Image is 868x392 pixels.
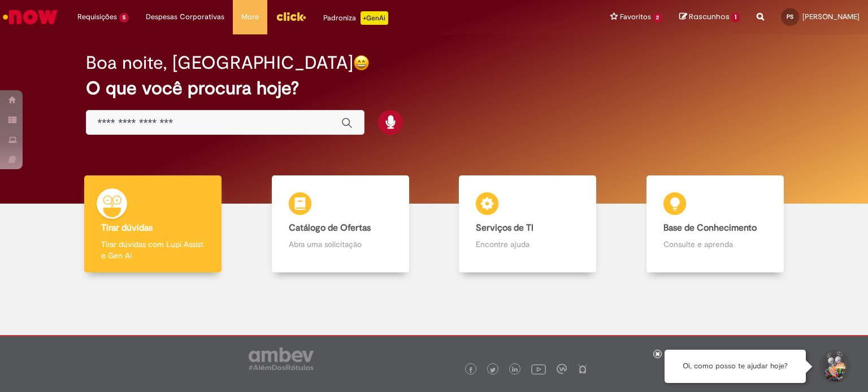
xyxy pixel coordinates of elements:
[620,11,651,23] span: Favoritos
[241,11,259,23] span: More
[101,222,153,234] b: Tirar dúvidas
[663,239,767,250] p: Consulte e aprenda
[86,53,353,73] h2: Boa noite, [GEOGRAPHIC_DATA]
[323,11,388,25] div: Padroniza
[476,222,533,234] b: Serviços de TI
[86,78,783,98] h2: O que você procura hoje?
[731,12,740,23] span: 1
[512,367,518,373] img: logo_footer_linkedin.png
[119,13,129,23] span: 5
[276,8,306,25] img: click_logo_yellow_360x200.png
[289,222,371,234] b: Catálogo de Ofertas
[557,364,567,374] img: logo_footer_workplace.png
[578,364,588,374] img: logo_footer_naosei.png
[289,239,392,250] p: Abra uma solicitação
[476,239,579,250] p: Encontre ajuda
[490,367,496,373] img: logo_footer_twitter.png
[622,175,809,273] a: Base de Conhecimento Consulte e aprenda
[249,347,314,370] img: logo_footer_ambev_rotulo_gray.png
[663,222,757,234] b: Base de Conhecimento
[146,11,224,23] span: Despesas Corporativas
[665,350,806,383] div: Oi, como posso te ajudar hoje?
[247,175,435,273] a: Catálogo de Ofertas Abra uma solicitação
[802,12,860,21] span: [PERSON_NAME]
[59,175,247,273] a: Tirar dúvidas Tirar dúvidas com Lupi Assist e Gen Ai
[679,12,740,23] a: Rascunhos
[434,175,622,273] a: Serviços de TI Encontre ajuda
[361,11,388,25] p: +GenAi
[787,13,793,20] span: PS
[1,6,59,28] img: ServiceNow
[468,367,474,373] img: logo_footer_facebook.png
[689,11,730,22] span: Rascunhos
[817,350,851,384] button: Iniciar Conversa de Suporte
[101,239,205,261] p: Tirar dúvidas com Lupi Assist e Gen Ai
[653,13,663,23] span: 2
[77,11,117,23] span: Requisições
[353,55,370,71] img: happy-face.png
[531,362,546,376] img: logo_footer_youtube.png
